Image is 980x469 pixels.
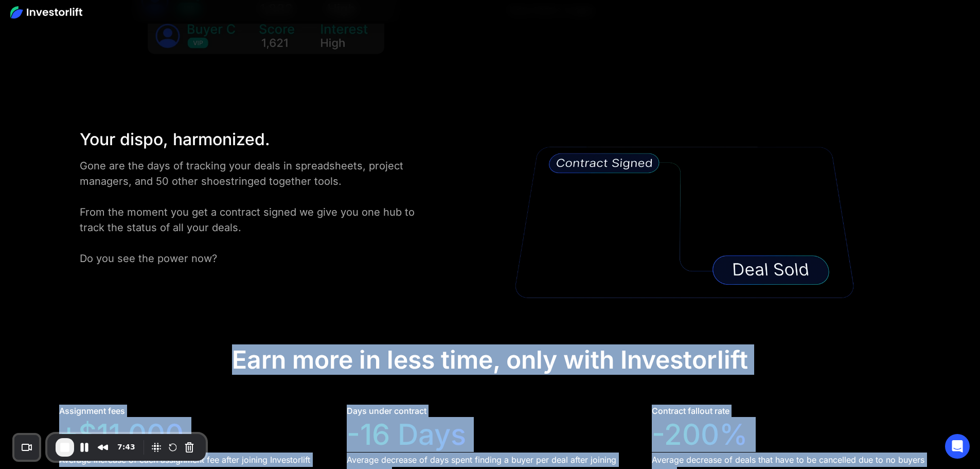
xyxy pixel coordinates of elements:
div: +$11,000 [59,418,184,452]
div: -16 Days [347,418,466,452]
div: Days under contract [347,405,426,417]
div: Gone are the days of tracking your deals in spreadsheets, project managers, and 50 other shoestri... [80,158,415,266]
div: -200% [652,418,748,452]
div: Contract fallout rate [652,405,729,417]
div: Open Intercom Messenger [945,434,970,459]
div: Your dispo, harmonized. [80,127,415,152]
div: Assignment fees [59,405,125,417]
div: Earn more in less time, only with Investorlift [232,345,748,375]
